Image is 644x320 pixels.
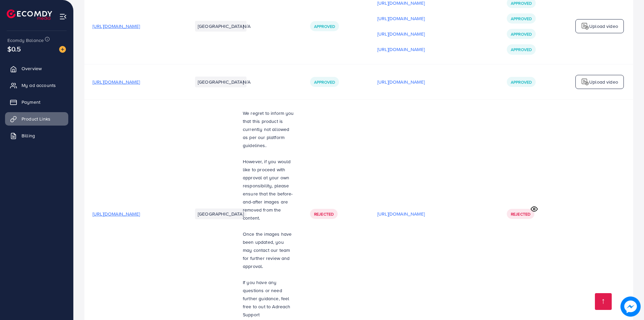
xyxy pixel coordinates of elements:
[511,0,532,6] span: Approved
[377,30,425,38] p: [URL][DOMAIN_NAME]
[7,44,21,54] span: $0.5
[5,62,68,75] a: Overview
[7,9,52,20] img: logo
[243,79,251,85] span: N/A
[377,14,425,22] p: [URL][DOMAIN_NAME]
[5,79,68,92] a: My ad accounts
[620,296,640,316] img: image
[314,24,335,29] span: Approved
[5,95,68,109] a: Payment
[511,31,532,37] span: Approved
[92,23,140,30] span: [URL][DOMAIN_NAME]
[5,112,68,126] a: Product Links
[589,22,618,30] p: Upload video
[243,157,294,222] p: However, if you would like to proceed with approval at your own responsibility, please ensure tha...
[7,37,44,44] span: Ecomdy Balance
[314,79,335,85] span: Approved
[92,211,140,217] span: [URL][DOMAIN_NAME]
[377,45,425,53] p: [URL][DOMAIN_NAME]
[314,211,334,217] span: Rejected
[511,16,532,21] span: Approved
[581,78,589,86] img: logo
[511,79,532,85] span: Approved
[22,116,50,122] span: Product Links
[581,22,589,30] img: logo
[22,82,56,89] span: My ad accounts
[195,209,247,219] li: [GEOGRAPHIC_DATA]
[511,47,532,52] span: Approved
[59,13,67,20] img: menu
[22,132,35,139] span: Billing
[377,210,425,218] p: [URL][DOMAIN_NAME]
[511,211,530,217] span: Rejected
[22,65,42,72] span: Overview
[5,129,68,142] a: Billing
[195,21,247,32] li: [GEOGRAPHIC_DATA]
[589,78,618,86] p: Upload video
[243,278,294,319] p: If you have any questions or need further guidance, feel free to out to Adreach Support
[195,77,247,87] li: [GEOGRAPHIC_DATA]
[243,23,251,30] span: N/A
[377,78,425,86] p: [URL][DOMAIN_NAME]
[22,99,40,105] span: Payment
[243,109,294,149] p: We regret to inform you that this product is currently not allowed as per our platform guidelines.
[59,46,66,53] img: image
[243,230,294,270] p: Once the images have been updated, you may contact our team for further review and approval.
[92,79,140,85] span: [URL][DOMAIN_NAME]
